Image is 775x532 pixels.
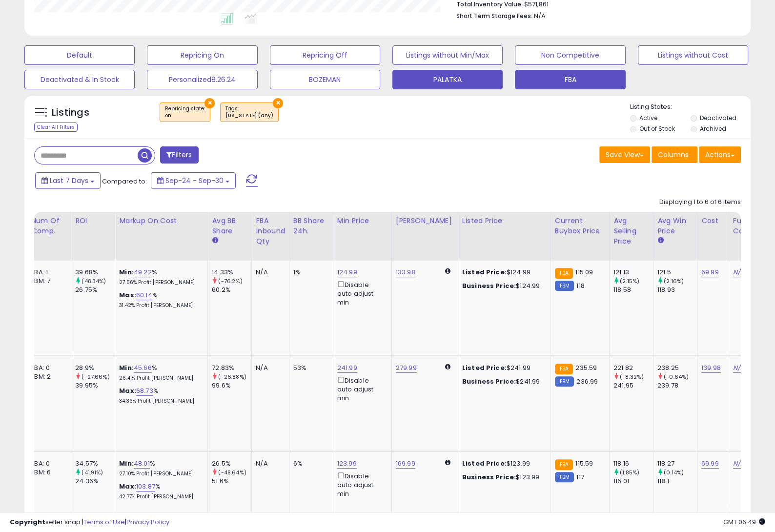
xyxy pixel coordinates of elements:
[31,277,63,286] div: FBM: 7
[599,146,650,163] button: Save View
[657,236,663,245] small: Avg Win Price.
[293,364,326,372] div: 53%
[337,216,387,226] div: Min Price
[212,216,247,236] div: Avg BB Share
[337,459,357,469] a: 123.99
[462,459,507,468] b: Listed Price:
[515,45,625,65] button: Non Competitive
[620,469,639,476] small: (1.85%)
[396,363,417,373] a: 279.99
[31,268,63,277] div: FBA: 1
[204,98,215,108] button: ×
[701,216,725,226] div: Cost
[620,277,639,285] small: (2.15%)
[658,150,689,160] span: Columns
[462,377,543,386] div: $241.99
[10,517,45,527] strong: Copyright
[555,364,573,374] small: FBA
[75,216,111,226] div: ROI
[83,517,125,527] a: Terms of Use
[75,381,115,390] div: 39.95%
[119,279,200,286] p: 27.56% Profit [PERSON_NAME]
[576,281,584,290] span: 118
[119,364,200,382] div: %
[165,176,224,185] span: Sep-24 - Sep-30
[337,363,357,373] a: 241.99
[218,373,246,381] small: (-26.88%)
[218,469,246,476] small: (-48.64%)
[31,468,63,477] div: FBM: 6
[555,281,574,291] small: FBM
[10,518,169,527] div: seller snap | |
[701,267,719,277] a: 69.99
[119,459,134,468] b: Min:
[392,45,503,65] button: Listings without Min/Max
[24,70,135,89] button: Deactivated & In Stock
[638,45,748,65] button: Listings without Cost
[212,364,251,372] div: 72.83%
[212,477,251,486] div: 51.6%
[119,482,200,500] div: %
[515,70,625,89] button: FBA
[555,268,573,279] small: FBA
[256,459,282,468] div: N/A
[396,267,415,277] a: 133.98
[82,277,106,285] small: (48.34%)
[119,363,134,372] b: Min:
[555,459,573,470] small: FBA
[337,279,384,307] div: Disable auto adjust min
[652,146,697,163] button: Columns
[119,375,200,382] p: 26.41% Profit [PERSON_NAME]
[462,268,543,277] div: $124.99
[613,364,653,372] div: 221.82
[31,459,63,468] div: FBA: 0
[160,146,198,164] button: Filters
[119,268,200,286] div: %
[218,277,242,285] small: (-76.2%)
[75,286,115,294] div: 26.75%
[270,45,380,65] button: Repricing Off
[256,216,285,246] div: FBA inbound Qty
[657,216,693,236] div: Avg Win Price
[270,70,380,89] button: BOZEMAN
[119,267,134,277] b: Min:
[225,105,273,120] span: Tags :
[630,102,751,112] p: Listing States:
[126,517,169,527] a: Privacy Policy
[136,482,155,491] a: 103.87
[456,12,532,20] b: Short Term Storage Fees:
[462,282,543,290] div: $124.99
[293,216,329,236] div: BB Share 24h.
[575,459,593,468] span: 115.59
[119,291,200,309] div: %
[664,469,684,476] small: (0.14%)
[555,472,574,482] small: FBM
[462,267,507,277] b: Listed Price:
[575,267,593,277] span: 115.09
[613,381,653,390] div: 241.95
[50,176,88,185] span: Last 7 Days
[119,459,200,477] div: %
[119,216,204,226] div: Markup on Cost
[664,277,684,285] small: (2.16%)
[102,177,147,186] span: Compared to:
[664,373,689,381] small: (-0.64%)
[212,236,218,245] small: Avg BB Share.
[657,381,697,390] div: 239.78
[293,268,326,277] div: 1%
[75,268,115,277] div: 39.68%
[620,373,644,381] small: (-8.32%)
[31,372,63,381] div: FBM: 2
[212,381,251,390] div: 99.6%
[733,459,745,469] a: N/A
[462,363,507,372] b: Listed Price:
[134,363,152,373] a: 45.66
[119,290,136,300] b: Max:
[31,216,67,236] div: Num of Comp.
[75,364,115,372] div: 28.9%
[119,471,200,477] p: 27.10% Profit [PERSON_NAME]
[700,114,736,122] label: Deactivated
[657,286,697,294] div: 118.93
[31,364,63,372] div: FBA: 0
[555,376,574,387] small: FBM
